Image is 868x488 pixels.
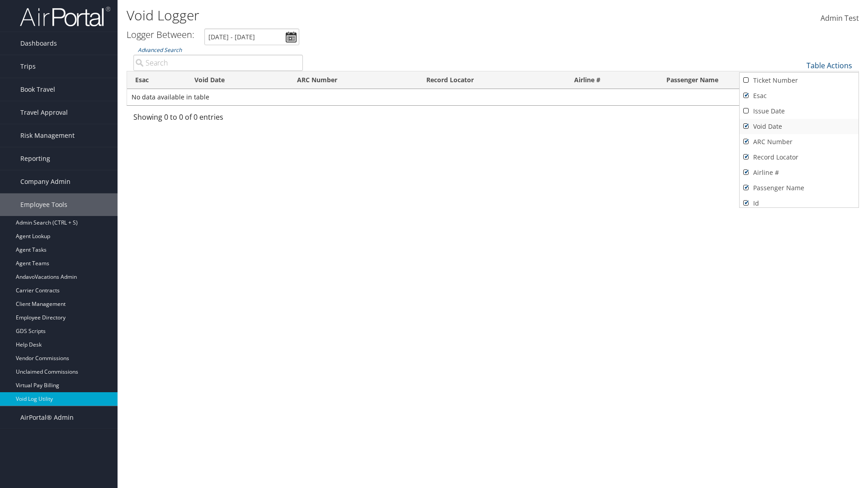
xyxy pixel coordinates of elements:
[740,150,859,165] a: Record Locator
[740,180,859,196] a: Passenger Name
[20,78,55,101] span: Book Travel
[20,32,57,55] span: Dashboards
[740,165,859,180] a: Airline #
[20,6,110,27] img: airportal-logo.png
[740,103,859,119] a: Issue Date
[20,101,68,124] span: Travel Approval
[20,170,71,193] span: Company Admin
[740,196,859,211] a: Id
[740,134,859,150] a: ARC Number
[740,119,859,134] a: Void Date
[20,147,50,170] span: Reporting
[20,55,36,78] span: Trips
[20,406,74,429] span: AirPortal® Admin
[740,88,859,103] a: Esac
[20,124,75,147] span: Risk Management
[20,193,67,216] span: Employee Tools
[740,73,859,88] a: Ticket Number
